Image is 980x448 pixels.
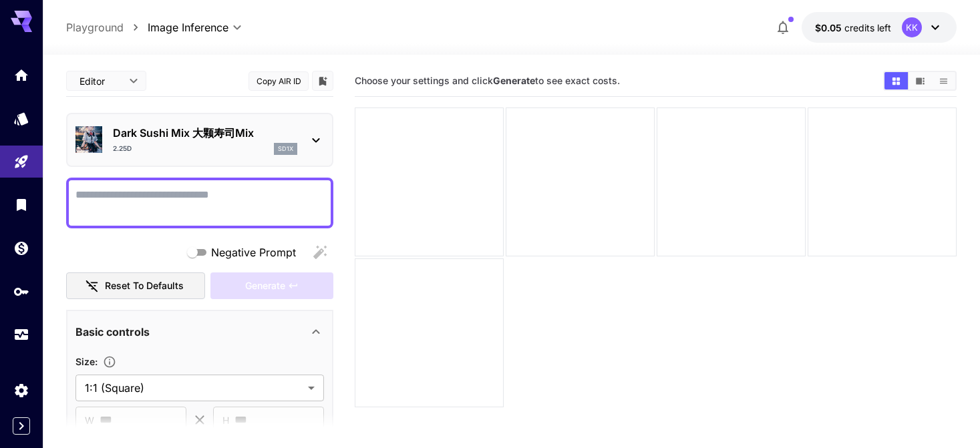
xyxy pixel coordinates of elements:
div: KK [902,17,922,37]
p: sd1x [278,144,293,154]
button: Adjust the dimensions of the generated image by specifying its width and height in pixels, or sel... [98,355,122,369]
b: Generate [493,75,535,86]
div: $0.0462 [815,21,891,35]
div: Usage [13,326,29,343]
div: Playground [13,154,29,170]
button: Show media in list view [932,72,955,89]
div: Wallet [13,240,29,256]
p: 2.25D [113,144,132,154]
div: Settings [13,382,29,399]
span: Editor [79,74,121,88]
span: credits left [844,22,891,33]
div: Home [13,67,29,83]
button: Expand sidebar [13,417,30,435]
span: 1:1 (Square) [85,380,303,396]
div: Dark Sushi Mix 大颗寿司Mix2.25Dsd1x [75,120,324,160]
div: Models [13,110,29,127]
span: Negative Prompt [211,244,296,260]
span: Choose your settings and click to see exact costs. [355,75,620,86]
a: Playground [66,19,124,35]
button: Reset to defaults [66,272,205,300]
div: Library [13,196,29,213]
button: Show media in grid view [884,72,908,89]
span: Size : [75,356,98,367]
button: Add to library [317,73,329,89]
div: Show media in grid viewShow media in video viewShow media in list view [883,71,957,91]
nav: breadcrumb [66,19,148,35]
button: Copy AIR ID [249,71,309,91]
button: $0.0462KK [802,12,957,43]
div: Basic controls [75,316,324,348]
span: $0.05 [815,22,844,33]
span: Image Inference [148,19,228,35]
div: API Keys [13,283,29,300]
p: Basic controls [75,324,150,340]
p: Dark Sushi Mix 大颗寿司Mix [113,125,297,141]
button: Show media in video view [909,72,932,89]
